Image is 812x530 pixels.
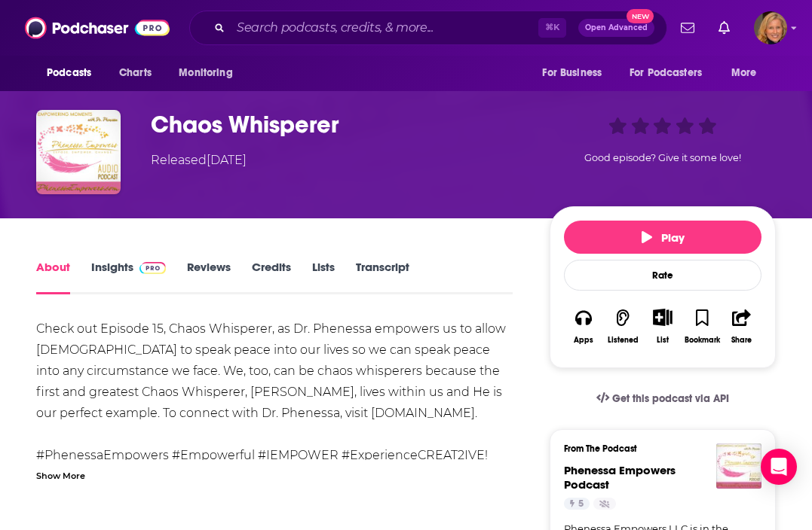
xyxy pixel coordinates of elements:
span: New [627,9,654,23]
img: Podchaser - Follow, Share and Rate Podcasts [25,14,170,42]
button: open menu [620,59,724,87]
div: Share [731,336,752,345]
div: Open Intercom Messenger [761,449,797,485]
button: Bookmark [682,299,722,354]
span: More [731,62,757,84]
a: About [36,260,70,294]
span: Logged in as LauraHVM [754,11,787,44]
button: open menu [721,59,776,87]
span: For Business [542,62,602,84]
div: Released [DATE] [151,151,247,169]
a: Transcript [356,260,409,294]
a: 5 [564,498,590,510]
span: Good episode? Give it some love! [584,152,741,163]
button: Show More Button [647,309,678,325]
div: Bookmark [685,336,720,345]
img: User Profile [754,11,787,44]
img: Podchaser Pro [139,262,166,274]
span: For Podcasters [630,62,702,84]
button: Share [722,299,761,354]
div: Apps [574,336,593,345]
a: Phenessa Empowers Podcast [564,463,676,492]
a: Get this podcast via API [584,380,741,417]
button: open menu [36,59,111,87]
button: Open AdvancedNew [578,19,654,37]
button: Show profile menu [754,11,787,44]
span: Play [642,230,685,245]
button: open menu [168,59,252,87]
button: open menu [532,59,620,87]
a: Lists [312,260,335,294]
a: Show notifications dropdown [712,15,736,41]
h3: From The Podcast [564,443,749,454]
div: Rate [564,260,761,291]
div: Listened [608,336,639,345]
a: Show notifications dropdown [675,15,700,41]
span: Get this podcast via API [612,392,729,405]
span: Podcasts [47,62,91,84]
div: Search podcasts, credits, & more... [189,11,667,45]
button: Listened [603,299,642,354]
div: Check out Episode 15, Chaos Whisperer, as Dr. Phenessa empowers us to allow [DEMOGRAPHIC_DATA] to... [36,318,513,487]
h1: Chaos Whisperer [151,110,526,139]
input: Search podcasts, credits, & more... [231,16,538,40]
a: Reviews [187,260,231,294]
span: ⌘ K [538,18,566,38]
a: Credits [252,260,291,294]
span: 5 [578,497,584,512]
img: Phenessa Empowers Podcast [716,443,761,489]
div: Show More ButtonList [643,299,682,354]
button: Play [564,221,761,254]
button: Apps [564,299,603,354]
span: Open Advanced [585,24,648,32]
span: Charts [119,62,152,84]
div: List [657,335,669,345]
a: InsightsPodchaser Pro [91,260,166,294]
img: Chaos Whisperer [36,110,121,194]
span: Monitoring [179,62,232,84]
a: Charts [109,59,161,87]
